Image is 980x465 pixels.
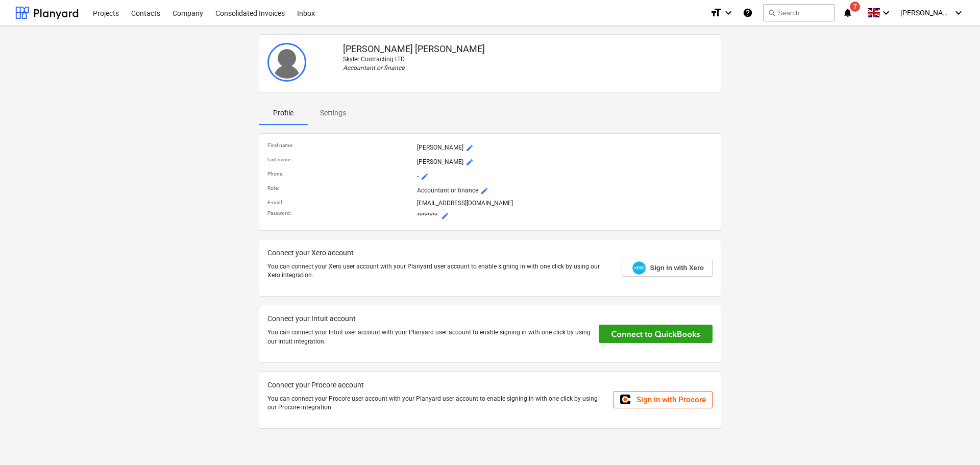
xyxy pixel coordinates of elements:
[267,328,591,346] p: You can connect your Intuit user account with your Planyard user account to enable signing in wit...
[267,185,413,191] p: Role :
[267,210,413,216] p: Password :
[417,185,713,197] p: Accountant or finance
[768,9,776,17] span: search
[267,380,605,390] p: Connect your Procore account
[343,55,713,64] p: Skyler Contracting LTD
[267,170,413,177] p: Phone :
[880,7,892,19] i: keyboard_arrow_down
[465,158,474,166] span: mode_edit
[850,2,860,12] span: 7
[417,199,713,208] p: [EMAIL_ADDRESS][DOMAIN_NAME]
[267,262,614,280] p: You can connect your Xero user account with your Planyard user account to enable signing in with ...
[480,187,488,195] span: mode_edit
[417,142,713,154] p: [PERSON_NAME]
[267,199,413,206] p: E-mail :
[343,43,713,55] p: [PERSON_NAME] [PERSON_NAME]
[343,64,713,72] p: Accountant or finance
[710,7,722,19] i: format_size
[267,248,614,258] p: Connect your Xero account
[743,7,753,19] i: Knowledge base
[267,142,413,149] p: First name :
[417,156,713,168] p: [PERSON_NAME]
[267,156,413,163] p: Last name :
[843,7,853,19] i: notifications
[650,263,704,273] span: Sign in with Xero
[320,108,346,118] p: Settings
[632,261,646,275] img: Xero logo
[465,144,474,152] span: mode_edit
[267,43,306,82] img: User avatar
[900,9,951,17] span: [PERSON_NAME]
[622,259,713,277] a: Sign in with Xero
[271,108,296,118] p: Profile
[417,170,713,183] p: -
[636,395,706,404] span: Sign in with Procore
[267,313,591,324] p: Connect your Intuit account
[722,7,734,19] i: keyboard_arrow_down
[763,4,835,21] button: Search
[421,173,429,181] span: mode_edit
[267,395,605,412] p: You can connect your Procore user account with your Planyard user account to enable signing in wi...
[929,416,980,465] iframe: Chat Widget
[952,7,965,19] i: keyboard_arrow_down
[441,212,449,220] span: mode_edit
[614,391,713,408] a: Sign in with Procore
